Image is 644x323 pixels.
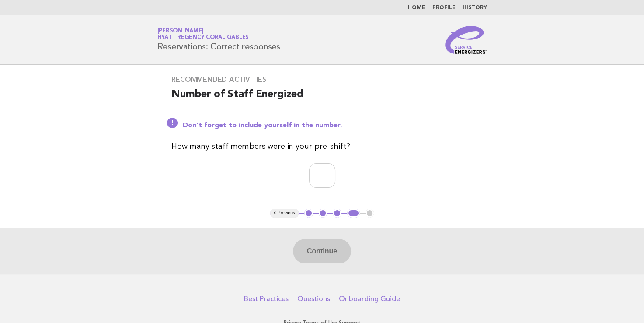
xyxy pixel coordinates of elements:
[157,28,249,40] a: [PERSON_NAME]Hyatt Regency Coral Gables
[347,209,360,218] button: 4
[445,26,487,54] img: Service Energizers
[304,209,313,218] button: 1
[171,140,473,153] p: How many staff members were in your pre-shift?
[270,209,299,218] button: < Previous
[171,88,473,109] h2: Number of Staff Energized
[157,35,249,41] span: Hyatt Regency Coral Gables
[297,295,330,303] a: Questions
[157,28,280,51] h1: Reservations: Correct responses
[319,209,327,218] button: 2
[432,5,456,11] a: Profile
[244,295,289,303] a: Best Practices
[171,75,473,84] h3: Recommended activities
[333,209,341,218] button: 3
[463,5,487,11] a: History
[183,121,473,130] p: Don't forget to include yourself in the number.
[408,5,425,11] a: Home
[339,295,400,303] a: Onboarding Guide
